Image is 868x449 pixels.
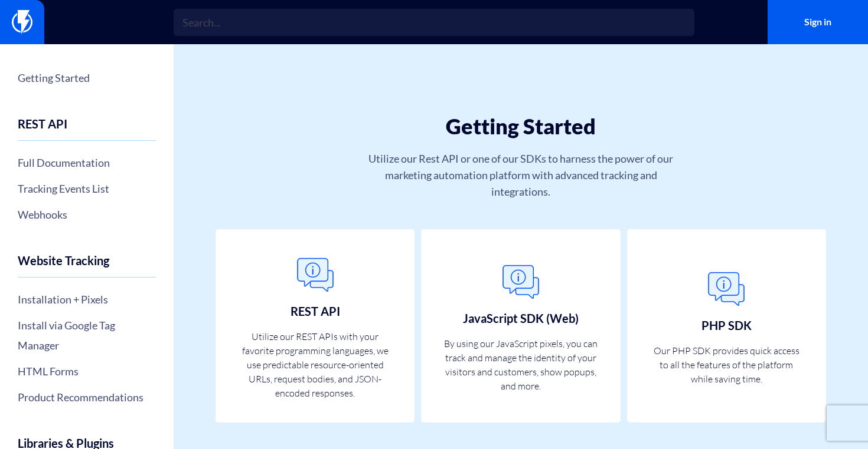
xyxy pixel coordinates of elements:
[443,336,598,393] p: By using our JavaScript pixels, you can track and manage the identity of your visitors and custom...
[18,68,156,88] a: Getting Started
[650,344,804,386] p: Our PHP SDK provides quick access to all the features of the platform while saving time.
[291,305,340,318] h3: REST API
[18,289,156,309] a: Installation + Pixels
[174,9,694,36] input: Search...
[292,252,339,299] img: General.png
[627,229,827,422] a: PHP SDK Our PHP SDK provides quick access to all the features of the platform while saving time.
[18,254,156,278] h4: Website Tracking
[18,117,156,141] h4: REST API
[497,259,544,306] img: General.png
[355,150,687,200] p: Utilize our Rest API or one of our SDKs to harness the power of our marketing automation platform...
[244,115,797,138] h1: Getting Started
[703,266,750,313] img: General.png
[18,179,156,199] a: Tracking Events List
[421,229,621,422] a: JavaScript SDK (Web) By using our JavaScript pixels, you can track and manage the identity of you...
[238,329,393,400] p: Utilize our REST APIs with your favorite programming languages, we use predictable resource-orien...
[463,312,579,325] h3: JavaScript SDK (Web)
[18,204,156,224] a: Webhooks
[701,319,752,332] h3: PHP SDK
[18,361,156,381] a: HTML Forms
[18,153,156,173] a: Full Documentation
[216,229,415,422] a: REST API Utilize our REST APIs with your favorite programming languages, we use predictable resou...
[18,315,156,355] a: Install via Google Tag Manager
[18,387,156,407] a: Product Recommendations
